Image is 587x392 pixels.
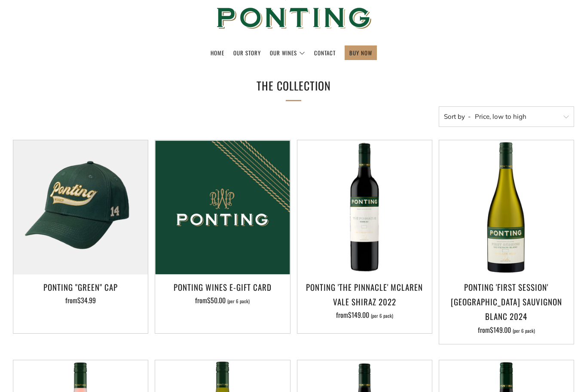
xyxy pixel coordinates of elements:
a: Home [211,46,224,60]
span: $149.00 [348,310,369,320]
span: $149.00 [490,325,511,335]
span: from [336,310,393,320]
a: Ponting 'The Pinnacle' McLaren Vale Shiraz 2022 from$149.00 (per 6 pack) [297,280,432,323]
a: Ponting Wines e-Gift Card from$50.00 (per 6 pack) [155,280,290,323]
h3: Ponting Wines e-Gift Card [159,280,285,294]
h1: The Collection [165,76,422,96]
h3: Ponting 'The Pinnacle' McLaren Vale Shiraz 2022 [302,280,428,309]
span: $34.99 [77,295,96,305]
a: Our Wines [270,46,305,60]
span: from [478,325,535,335]
h3: Ponting "Green" Cap [18,280,144,294]
a: Ponting 'First Session' [GEOGRAPHIC_DATA] Sauvignon Blanc 2024 from$149.00 (per 6 pack) [439,280,574,333]
span: $50.00 [207,295,226,305]
span: from [65,295,96,305]
a: Contact [314,46,336,60]
span: from [195,295,250,305]
h3: Ponting 'First Session' [GEOGRAPHIC_DATA] Sauvignon Blanc 2024 [443,280,569,324]
span: (per 6 pack) [371,314,393,318]
a: Ponting "Green" Cap from$34.99 [13,280,148,323]
span: (per 6 pack) [227,299,250,304]
a: BUY NOW [349,46,372,60]
a: Our Story [233,46,261,60]
span: (per 6 pack) [513,329,535,333]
